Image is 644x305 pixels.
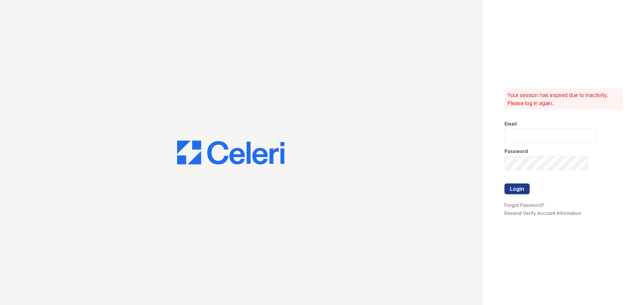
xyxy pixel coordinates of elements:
[504,183,530,194] button: Login
[507,91,620,107] p: Your session has expired due to inactivity. Please log in again.
[504,210,581,216] a: Resend Verify Account Information
[504,148,528,155] label: Password
[504,202,544,208] a: Forgot Password?
[177,141,284,165] img: CE_Logo_Blue-a8612792a0a2168367f1c8372b55b34899dd931a85d93a1a3d3e32e68fde9ad4.png
[504,121,517,127] label: Email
